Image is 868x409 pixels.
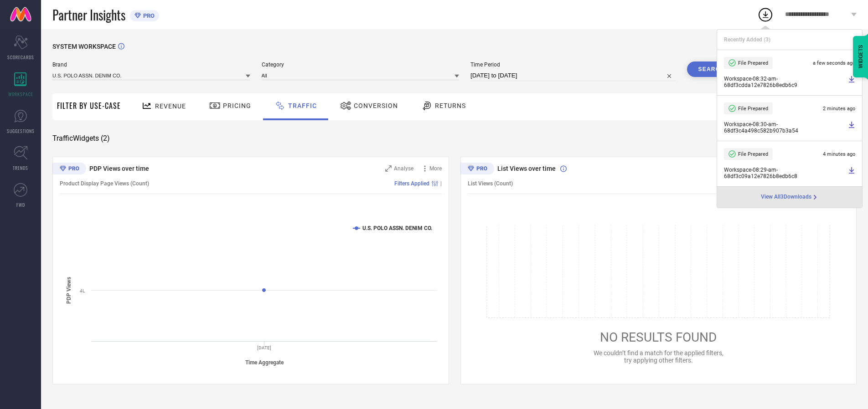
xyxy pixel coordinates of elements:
[89,165,149,172] span: PDP Views over time
[245,359,284,366] tspan: Time Aggregate
[823,151,855,157] span: 4 minutes ago
[761,194,819,201] a: View All3Downloads
[724,36,770,43] span: Recently Added ( 3 )
[470,61,676,68] span: Time Period
[394,180,429,187] span: Filters Applied
[724,121,846,134] span: Workspace - 08:30-am - 68df3c4a498c582b907b3a54
[60,180,149,187] span: Product Display Page Views (Count)
[16,201,25,208] span: FWD
[460,163,494,176] div: Premium
[497,165,556,172] span: List Views over time
[848,121,855,134] a: Download
[738,60,768,66] span: File Prepared
[594,349,723,364] span: We couldn’t find a match for the applied filters, try applying other filters.
[435,102,466,109] span: Returns
[848,167,855,179] a: Download
[761,194,811,201] span: View All 3 Downloads
[52,5,125,24] span: Partner Insights
[761,194,819,201] div: Open download page
[257,345,271,350] text: [DATE]
[429,165,442,172] span: More
[66,277,72,304] tspan: PDP Views
[8,91,33,97] span: WORKSPACE
[52,163,86,176] div: Premium
[52,134,110,143] span: Traffic Widgets ( 2 )
[738,151,768,157] span: File Prepared
[52,43,116,50] span: SYSTEM WORKSPACE
[155,102,186,110] span: Revenue
[288,102,317,109] span: Traffic
[470,70,676,81] input: Select time period
[385,165,392,172] svg: Zoom
[600,330,717,345] span: NO RESULTS FOUND
[13,164,28,171] span: TRENDS
[80,288,85,293] text: 4L
[468,180,513,187] span: List Views (Count)
[724,76,846,88] span: Workspace - 08:32-am - 68df3cdda12e7826b8edb6c9
[440,180,442,187] span: |
[57,100,121,111] span: Filter By Use-Case
[141,12,155,19] span: PRO
[813,60,855,66] span: a few seconds ago
[757,6,774,23] div: Open download list
[394,165,413,172] span: Analyse
[7,54,34,61] span: SCORECARDS
[223,102,251,109] span: Pricing
[354,102,398,109] span: Conversion
[262,61,460,68] span: Category
[823,106,855,112] span: 2 minutes ago
[724,167,846,179] span: Workspace - 08:29-am - 68df3c09a12e7826b8edb6c8
[738,106,768,112] span: File Prepared
[362,225,432,231] text: U.S. POLO ASSN. DENIM CO.
[848,76,855,88] a: Download
[52,61,250,68] span: Brand
[687,61,736,77] button: Search
[7,128,35,134] span: SUGGESTIONS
